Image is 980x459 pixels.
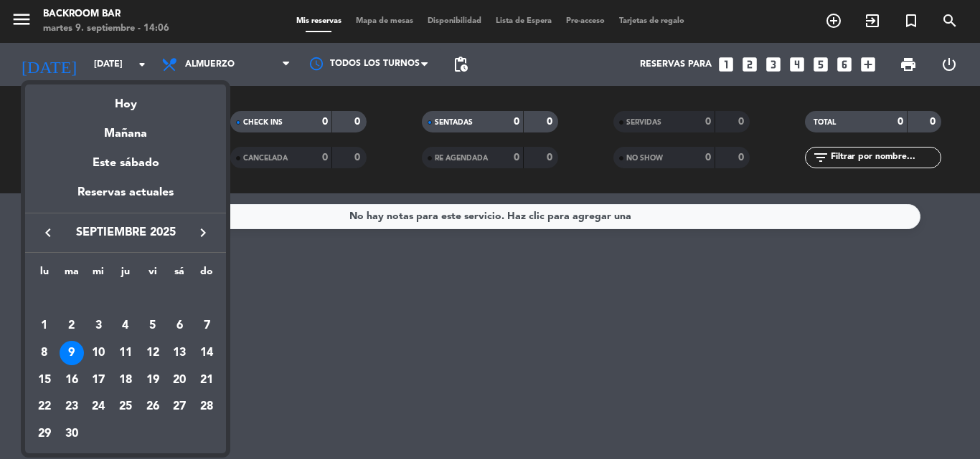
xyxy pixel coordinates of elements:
[166,367,194,394] td: 20 de septiembre de 2025
[60,395,84,420] div: 23
[112,394,139,421] td: 25 de septiembre de 2025
[139,339,166,367] td: 12 de septiembre de 2025
[58,264,85,286] th: martes
[58,313,85,340] td: 2 de septiembre de 2025
[166,264,194,286] th: sábado
[139,394,166,421] td: 26 de septiembre de 2025
[193,313,220,340] td: 7 de septiembre de 2025
[85,367,112,394] td: 17 de septiembre de 2025
[193,264,220,286] th: domingo
[139,367,166,394] td: 19 de septiembre de 2025
[39,224,57,241] i: keyboard_arrow_left
[31,339,58,367] td: 8 de septiembre de 2025
[25,114,226,143] div: Mañana
[32,395,57,420] div: 22
[167,314,192,338] div: 6
[32,368,57,392] div: 15
[194,395,219,420] div: 28
[60,314,84,338] div: 2
[167,341,192,365] div: 13
[86,314,110,338] div: 3
[58,367,85,394] td: 16 de septiembre de 2025
[194,314,219,338] div: 7
[35,223,61,242] button: keyboard_arrow_left
[85,264,112,286] th: miércoles
[141,314,165,338] div: 5
[112,313,139,340] td: 4 de septiembre de 2025
[193,339,220,367] td: 14 de septiembre de 2025
[167,395,192,420] div: 27
[86,368,110,392] div: 17
[86,395,110,420] div: 24
[25,143,226,183] div: Este sábado
[31,313,58,340] td: 1 de septiembre de 2025
[32,314,57,338] div: 1
[31,264,58,286] th: lunes
[139,264,166,286] th: viernes
[167,368,192,392] div: 20
[190,223,216,242] button: keyboard_arrow_right
[113,314,138,338] div: 4
[112,264,139,286] th: jueves
[194,341,219,365] div: 14
[85,394,112,421] td: 24 de septiembre de 2025
[58,339,85,367] td: 9 de septiembre de 2025
[112,339,139,367] td: 11 de septiembre de 2025
[194,368,219,392] div: 21
[141,368,165,392] div: 19
[60,422,84,446] div: 30
[60,341,84,365] div: 9
[32,422,57,446] div: 29
[112,367,139,394] td: 18 de septiembre de 2025
[166,313,194,340] td: 6 de septiembre de 2025
[31,420,58,448] td: 29 de septiembre de 2025
[25,84,226,114] div: Hoy
[166,394,194,421] td: 27 de septiembre de 2025
[194,224,212,241] i: keyboard_arrow_right
[141,395,165,420] div: 26
[60,368,84,392] div: 16
[139,313,166,340] td: 5 de septiembre de 2025
[31,394,58,421] td: 22 de septiembre de 2025
[32,341,57,365] div: 8
[193,367,220,394] td: 21 de septiembre de 2025
[193,394,220,421] td: 28 de septiembre de 2025
[113,341,138,365] div: 11
[58,394,85,421] td: 23 de septiembre de 2025
[113,395,138,420] div: 25
[86,341,110,365] div: 10
[61,223,190,242] span: septiembre 2025
[85,313,112,340] td: 3 de septiembre de 2025
[141,341,165,365] div: 12
[58,420,85,448] td: 30 de septiembre de 2025
[31,367,58,394] td: 15 de septiembre de 2025
[31,286,220,313] td: SEP.
[113,368,138,392] div: 18
[166,339,194,367] td: 13 de septiembre de 2025
[25,183,226,213] div: Reservas actuales
[85,339,112,367] td: 10 de septiembre de 2025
